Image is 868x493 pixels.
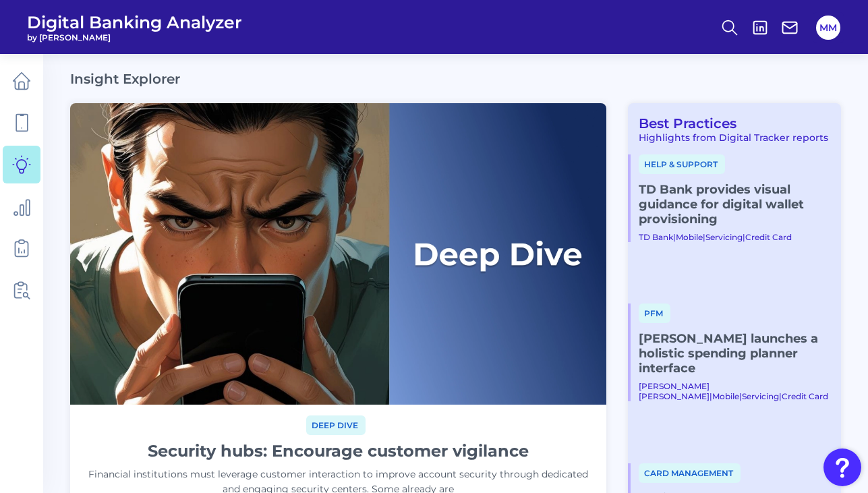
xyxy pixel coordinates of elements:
a: [PERSON_NAME] [PERSON_NAME] [639,381,710,401]
a: Credit Card [782,391,828,401]
a: Servicing [705,232,743,242]
span: | [703,232,705,242]
span: Help & Support [639,154,725,174]
span: Card management [639,463,741,483]
span: | [710,391,712,401]
h1: Security hubs: Encourage customer vigilance [148,440,529,462]
h2: Insight Explorer [70,71,180,87]
a: PFM [639,307,670,319]
a: Card management [639,467,741,479]
span: | [739,391,742,401]
a: Help & Support [639,158,725,170]
button: Open Resource Center [823,448,861,486]
span: | [673,232,676,242]
a: Best Practices [628,115,736,132]
a: Mobile [712,391,739,401]
a: Deep dive [306,418,366,431]
button: MM [816,16,840,40]
a: TD Bank [639,232,673,242]
a: Credit Card [745,232,792,242]
span: | [779,391,782,401]
span: PFM [639,303,670,323]
div: Highlights from Digital Tracker reports [628,132,830,144]
img: bannerImg [70,103,606,405]
span: | [743,232,745,242]
a: [PERSON_NAME] launches a holistic spending planner interface [639,331,830,376]
span: Deep dive [306,415,366,435]
a: Mobile [676,232,703,242]
span: Digital Banking Analyzer [27,12,242,32]
a: Servicing [742,391,779,401]
span: by [PERSON_NAME] [27,32,242,42]
a: TD Bank provides visual guidance for digital wallet provisioning [639,182,830,227]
